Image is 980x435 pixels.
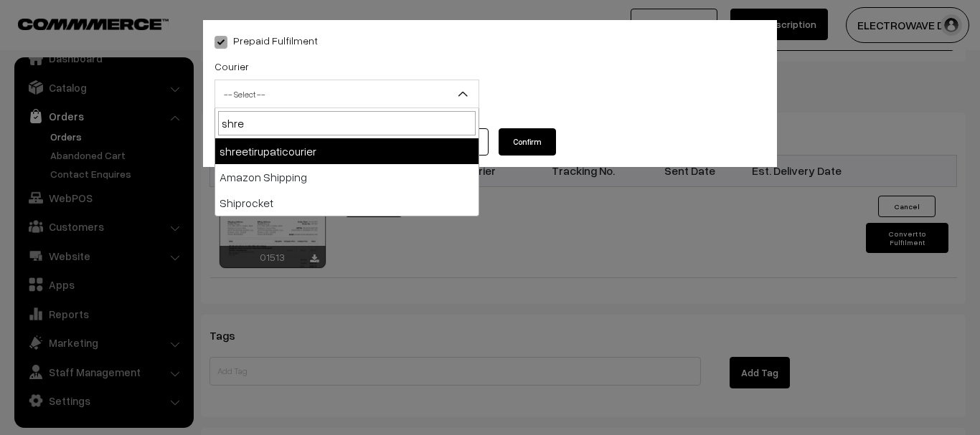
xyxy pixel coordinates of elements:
[215,80,479,108] span: -- Select --
[215,190,479,216] li: Shiprocket
[215,82,479,107] span: -- Select --
[215,59,249,74] label: Courier
[215,164,479,190] li: Amazon Shipping
[215,138,479,164] li: shreetirupaticourier
[215,33,318,48] label: Prepaid Fulfilment
[499,128,556,156] button: Confirm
